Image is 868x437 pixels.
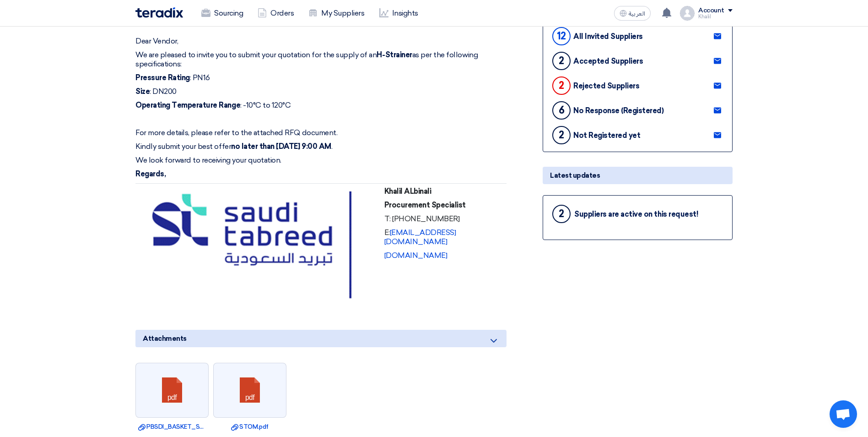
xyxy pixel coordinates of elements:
[138,422,206,432] a: PBSDI_BASKET_STRAINERPRECISION.pdf
[216,422,284,432] a: STOM.pdf
[629,11,645,17] span: العربية
[384,228,456,246] a: [EMAIL_ADDRESS][DOMAIN_NAME]
[552,101,571,120] div: 6
[135,37,507,46] p: Dear Vendor,
[135,7,183,18] img: Teradix logo
[552,205,571,223] div: 2
[301,3,372,23] a: My Suppliers
[143,333,187,344] span: Attachments
[194,3,250,23] a: Sourcing
[250,3,301,23] a: Orders
[384,201,466,209] strong: Procurement Specialist
[384,187,431,196] strong: Khalil ALbinali
[384,214,503,224] p: T: [PHONE_NUMBER]
[135,50,507,69] p: We are pleased to invite you to submit your quotation for the supply of an as per the following s...
[135,73,507,82] p: : PN16
[573,106,663,115] div: No Response (Registered)
[135,101,240,109] strong: Operating Temperature Range
[573,32,643,41] div: All Invited Suppliers
[698,7,724,15] div: Account
[135,142,507,151] p: Kindly submit your best offer .
[377,50,412,59] strong: H-Strainer
[614,6,651,21] button: العربية
[573,57,643,66] div: Accepted Suppliers
[552,52,571,70] div: 2
[574,210,698,218] div: Suppliers are active on this request!
[552,76,571,95] div: 2
[552,27,571,45] div: 12
[135,128,507,137] p: For more details, please refer to the attached RFQ document.
[543,167,733,184] div: Latest updates
[384,228,503,246] p: E:
[552,126,571,144] div: 2
[680,6,695,21] img: profile_test.png
[135,87,507,96] p: : DN200
[384,251,447,260] a: [DOMAIN_NAME]
[135,101,507,110] p: : -10°C to 120°C
[135,73,190,82] strong: Pressure Rating
[573,82,639,90] div: Rejected Suppliers
[372,3,426,23] a: Insights
[139,187,377,303] img: i8AB7AADzABF7ABHzACJ7ACLzADJ2tAAAA7
[231,142,331,151] strong: no later than [DATE] 9:00 AM
[135,169,166,178] strong: Regards,
[135,156,507,165] p: We look forward to receiving your quotation.
[830,400,857,428] div: Open chat
[573,131,640,140] div: Not Registered yet
[135,87,150,96] strong: Size
[698,14,733,19] div: Khalil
